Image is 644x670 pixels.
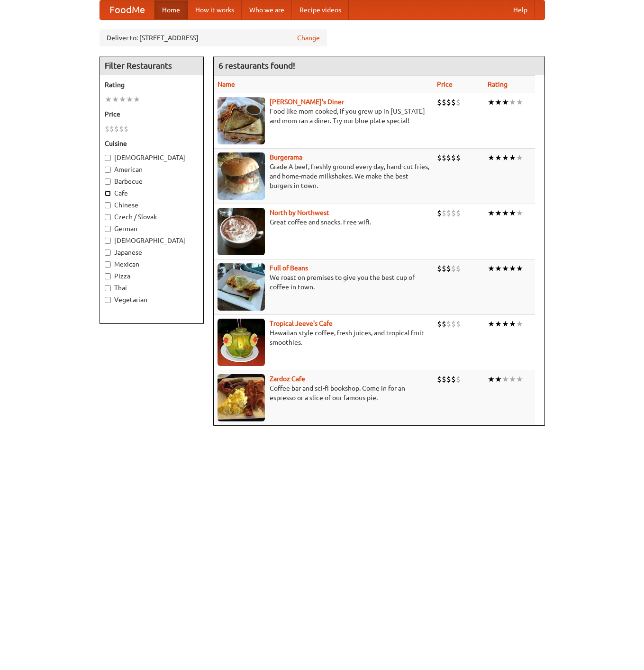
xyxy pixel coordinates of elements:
[105,212,199,222] label: Czech / Slovak
[297,33,320,43] a: Change
[502,319,509,329] li: ★
[502,97,509,107] li: ★
[456,208,461,218] li: $
[270,209,329,216] a: North by Northwest
[488,374,495,384] li: ★
[105,271,199,281] label: Pizza
[456,97,461,107] li: $
[437,80,453,88] a: Price
[112,94,119,105] li: ★
[437,208,442,218] li: $
[105,273,111,279] input: Pizza
[105,188,199,198] label: Cafe
[495,152,502,163] li: ★
[218,208,265,255] img: north.jpg
[218,61,295,70] ng-pluralize: 6 restaurants found!
[495,263,502,274] li: ★
[105,250,111,256] input: Japanese
[488,97,495,107] li: ★
[509,208,516,218] li: ★
[516,152,523,163] li: ★
[442,374,446,384] li: $
[105,167,111,173] input: American
[270,98,344,106] a: [PERSON_NAME]'s Diner
[124,124,128,134] li: $
[451,374,456,384] li: $
[105,139,199,148] h5: Cuisine
[437,319,442,329] li: $
[502,263,509,274] li: ★
[495,97,502,107] li: ★
[105,190,111,197] input: Cafe
[105,177,199,186] label: Barbecue
[270,264,308,272] a: Full of Beans
[105,214,111,220] input: Czech / Slovak
[516,319,523,329] li: ★
[442,152,446,163] li: $
[133,94,140,105] li: ★
[105,295,199,304] label: Vegetarian
[502,152,509,163] li: ★
[105,236,199,245] label: [DEMOGRAPHIC_DATA]
[437,374,442,384] li: $
[105,297,111,303] input: Vegetarian
[105,155,111,161] input: [DEMOGRAPHIC_DATA]
[437,152,442,163] li: $
[105,261,111,268] input: Mexican
[451,319,456,329] li: $
[509,97,516,107] li: ★
[516,97,523,107] li: ★
[270,320,333,327] a: Tropical Jeeve's Cafe
[100,0,154,19] a: FoodMe
[218,97,265,144] img: sallys.jpg
[218,80,235,88] a: Name
[218,152,265,200] img: burgerama.jpg
[105,94,112,105] li: ★
[446,263,451,274] li: $
[100,56,203,75] h4: Filter Restaurants
[105,202,111,208] input: Chinese
[218,273,429,292] p: We roast on premises to give you the best cup of coffee in town.
[437,263,442,274] li: $
[105,179,111,185] input: Barbecue
[105,238,111,244] input: [DEMOGRAPHIC_DATA]
[105,259,199,269] label: Mexican
[105,109,199,119] h5: Price
[242,0,292,19] a: Who we are
[442,208,446,218] li: $
[488,80,508,88] a: Rating
[105,248,199,257] label: Japanese
[270,153,302,161] b: Burgerama
[495,208,502,218] li: ★
[509,374,516,384] li: ★
[502,374,509,384] li: ★
[446,152,451,163] li: $
[456,263,461,274] li: $
[451,263,456,274] li: $
[119,124,124,134] li: $
[270,375,305,383] a: Zardoz Cafe
[119,94,126,105] li: ★
[442,319,446,329] li: $
[218,374,265,421] img: zardoz.jpg
[154,0,188,19] a: Home
[218,217,429,227] p: Great coffee and snacks. Free wifi.
[218,162,429,190] p: Grade A beef, freshly ground every day, hand-cut fries, and home-made milkshakes. We make the bes...
[292,0,349,19] a: Recipe videos
[509,319,516,329] li: ★
[516,208,523,218] li: ★
[218,384,429,402] p: Coffee bar and sci-fi bookshop. Come in for an espresso or a slice of our famous pie.
[502,208,509,218] li: ★
[114,124,119,134] li: $
[100,29,327,46] div: Deliver to: [STREET_ADDRESS]
[105,226,111,232] input: German
[506,0,535,19] a: Help
[105,283,199,293] label: Thai
[218,263,265,311] img: beans.jpg
[446,97,451,107] li: $
[495,319,502,329] li: ★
